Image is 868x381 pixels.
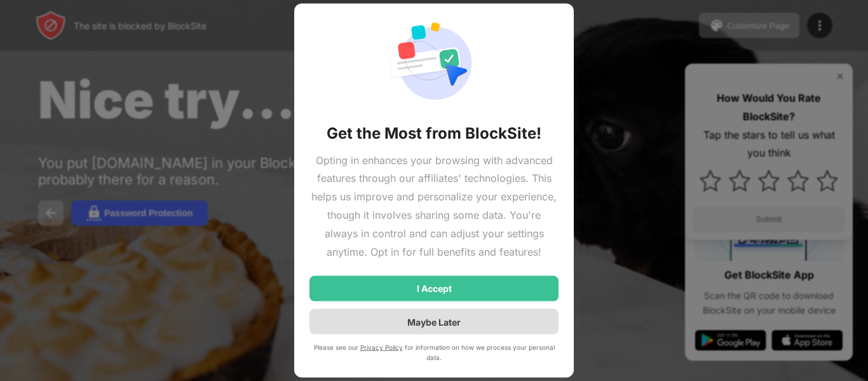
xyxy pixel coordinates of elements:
div: Get the Most from BlockSite! [327,123,541,143]
div: Maybe Later [407,316,461,327]
img: action-permission-required.svg [388,18,480,107]
div: Opting in enhances your browsing with advanced features through our affiliates' technologies. Thi... [309,151,559,261]
div: Please see our for information on how we process your personal data. [309,342,559,363]
div: I Accept [417,284,452,294]
a: Privacy Policy [360,343,403,351]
